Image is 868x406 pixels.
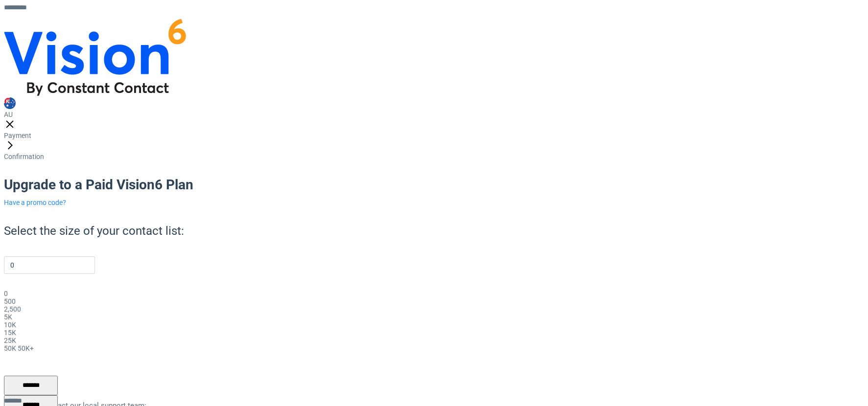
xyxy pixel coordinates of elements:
h2: Select the size of your contact list: [4,223,501,239]
span: 25K [4,337,16,344]
span: 2,500 [4,305,21,313]
span: 10K [4,321,16,329]
span: 15K [4,329,16,337]
span: 0 [4,290,8,297]
span: 50K [4,344,16,352]
a: Have a promo code? [4,199,66,206]
span: 5K [4,313,12,321]
span: 500 [4,297,16,305]
span: 50K+ [18,344,34,352]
